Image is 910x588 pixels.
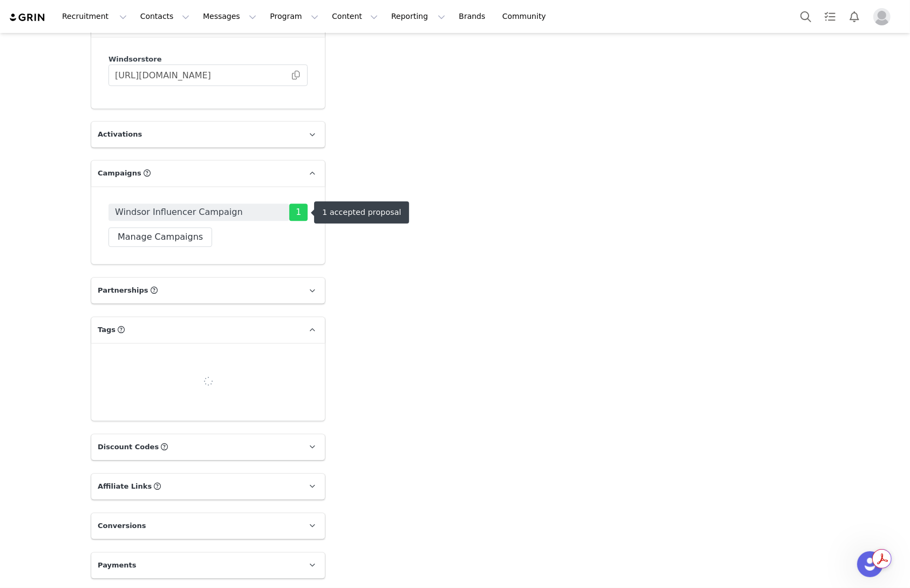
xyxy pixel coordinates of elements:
span: Partnerships [98,285,148,296]
img: grin logo [9,12,46,23]
iframe: Intercom live chat [857,551,883,577]
button: Notifications [843,4,866,29]
span: Campaigns [98,168,141,179]
body: Rich Text Area. Press ALT-0 for help. [9,9,443,21]
button: Messages [196,4,263,29]
button: Profile [867,8,901,25]
span: Windsor Influencer Campaign [115,206,243,219]
span: Payments [98,560,137,571]
a: Brands [452,4,495,29]
span: Affiliate Links [98,481,152,492]
button: Manage Campaigns [108,227,212,247]
button: Reporting [385,4,452,29]
button: Recruitment [56,4,133,29]
span: Windsorstore [108,55,162,63]
span: 1 [289,204,308,221]
a: Tasks [818,4,842,29]
a: Community [496,4,558,29]
button: Search [794,4,818,29]
button: Content [325,4,384,29]
button: Program [263,4,325,29]
button: Contacts [134,4,196,29]
span: Tags [98,325,116,335]
img: placeholder-profile.jpg [873,8,891,25]
span: Discount Codes [98,442,159,452]
span: Activations [98,129,142,140]
div: 1 accepted proposal [322,208,401,217]
span: Conversions [98,521,146,531]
